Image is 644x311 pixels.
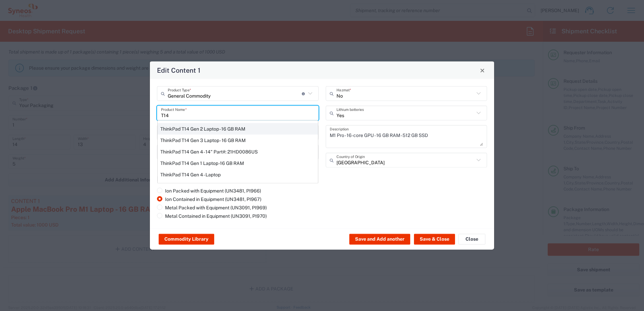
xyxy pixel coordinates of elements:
[158,123,318,135] div: ThinkPad T14 Gen 2 Laptop - 16 GB RAM
[157,205,267,211] label: Metal Packed with Equipment (UN3091, PI969)
[478,66,487,75] button: Close
[458,234,485,245] button: Close
[158,158,318,169] div: ThinkPad T14 Gen 1 Laptop -16 GB RAM
[158,146,318,158] div: ThinkPad T14 Gen 4 - 14" Part#: 21HD0086US
[157,175,487,183] h4: Lithium batteries
[157,65,200,75] h4: Edit Content 1
[158,135,318,146] div: ThinkPad T14 Gen 3 Laptop - 16 GB RAM
[158,169,318,180] div: ThinkPad T14 Gen 4 - Laptop
[414,234,455,245] button: Save & Close
[157,196,261,202] label: Ion Contained in Equipment (UN3481, PI967)
[159,234,214,245] button: Commodity Library
[157,188,261,194] label: Ion Packed with Equipment (UN3481, PI966)
[349,234,410,245] button: Save and Add another
[157,213,267,219] label: Metal Contained in Equipment (UN3091, PI970)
